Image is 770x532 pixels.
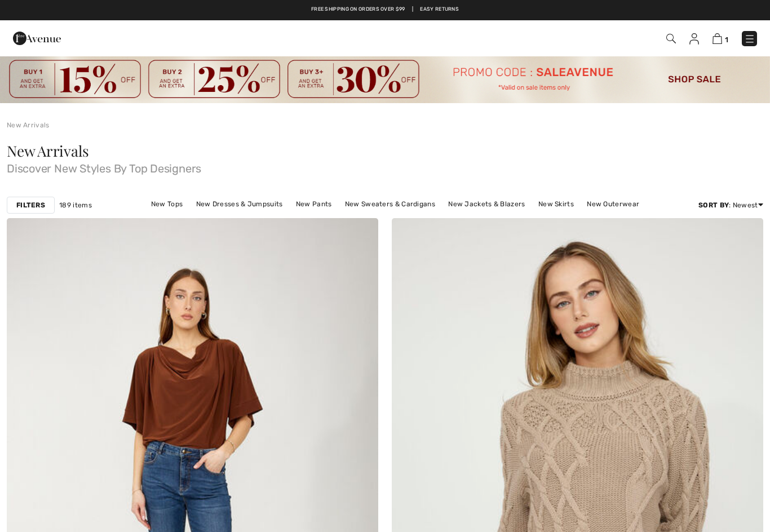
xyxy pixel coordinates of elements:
[698,200,763,210] div: : Newest
[13,27,61,50] img: 1ère Avenue
[744,33,755,45] img: Menu
[689,33,699,45] img: My Info
[412,6,413,14] span: |
[725,36,728,44] span: 1
[713,33,722,44] img: Shopping Bag
[13,32,61,43] a: 1ère Avenue
[713,32,728,45] a: 1
[339,197,441,211] a: New Sweaters & Cardigans
[533,197,579,211] a: New Skirts
[581,197,645,211] a: New Outerwear
[16,200,45,210] strong: Filters
[698,201,729,209] strong: Sort By
[191,197,289,211] a: New Dresses & Jumpsuits
[666,34,676,43] img: Search
[145,197,188,211] a: New Tops
[311,6,405,14] a: Free shipping on orders over $99
[290,197,338,211] a: New Pants
[59,200,92,210] span: 189 items
[7,158,763,174] span: Discover New Styles By Top Designers
[7,121,50,129] a: New Arrivals
[420,6,459,14] a: Easy Returns
[7,141,88,161] span: New Arrivals
[442,197,530,211] a: New Jackets & Blazers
